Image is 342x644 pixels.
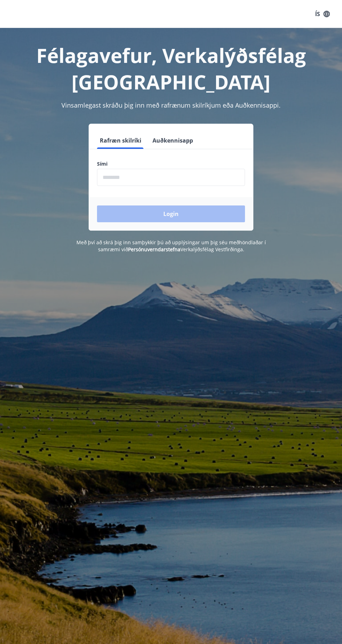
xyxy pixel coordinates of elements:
[150,132,196,149] button: Auðkennisapp
[8,42,334,95] h1: Félagavefur, Verkalýðsfélag [GEOGRAPHIC_DATA]
[76,239,266,253] span: Með því að skrá þig inn samþykkir þú að upplýsingar um þig séu meðhöndlaðar í samræmi við Verkalý...
[128,246,180,253] a: Persónuverndarstefna
[97,132,144,149] button: Rafræn skilríki
[97,160,245,167] label: Sími
[61,101,281,109] span: Vinsamlegast skráðu þig inn með rafrænum skilríkjum eða Auðkennisappi.
[311,8,334,20] button: ÍS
